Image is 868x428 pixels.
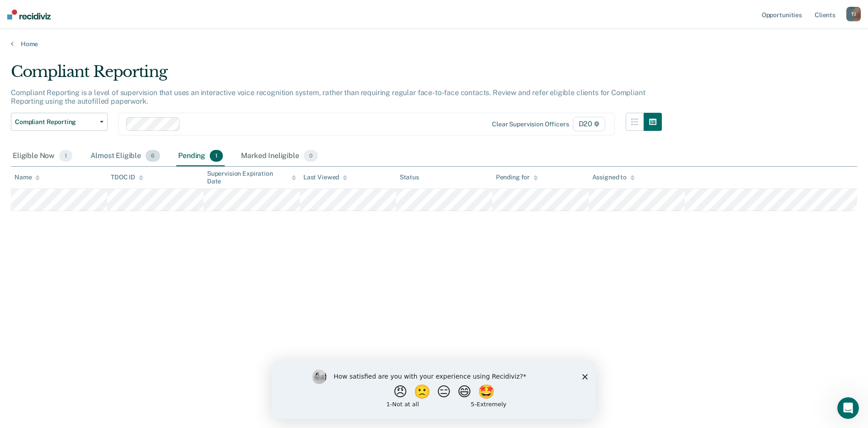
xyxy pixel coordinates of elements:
div: Pending1 [176,146,225,166]
span: Compliant Reporting [15,118,96,126]
div: TDOC ID [111,173,143,181]
div: Eligible Now1 [11,146,74,166]
div: Marked Ineligible0 [239,146,320,166]
iframe: Survey by Kim from Recidiviz [272,361,596,419]
button: Compliant Reporting [11,113,108,131]
span: 1 [210,150,223,162]
iframe: Intercom live chat [837,397,859,419]
div: Almost Eligible6 [89,146,162,166]
div: Status [400,173,419,181]
button: TJ [846,7,861,21]
div: T J [846,7,861,21]
div: Supervision Expiration Date [207,170,296,185]
div: Compliant Reporting [11,63,662,88]
div: Last Viewed [303,173,347,181]
p: Compliant Reporting is a level of supervision that uses an interactive voice recognition system, ... [11,88,645,106]
span: 6 [146,150,160,162]
span: 0 [304,150,318,162]
span: D20 [573,117,605,131]
span: 1 [59,150,72,162]
div: Clear supervision officers [492,120,569,128]
img: Recidiviz [7,10,51,19]
div: Pending for [496,173,538,181]
div: Name [14,173,40,181]
div: Assigned to [592,173,635,181]
a: Home [11,40,857,48]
